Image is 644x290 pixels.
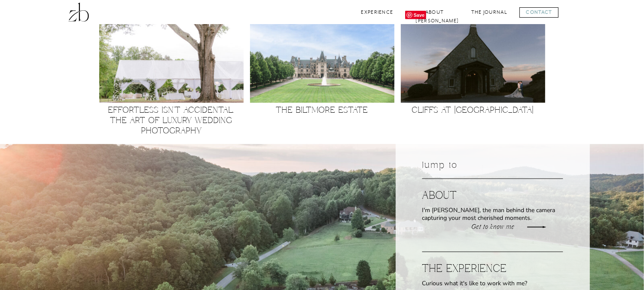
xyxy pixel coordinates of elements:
[471,223,515,231] a: Get to know me
[416,8,454,16] a: About [PERSON_NAME]
[422,159,459,173] h2: Jump to
[401,6,545,103] a: Cliffs at Glassy Chapel
[412,105,534,116] a: Cliffs at [GEOGRAPHIC_DATA]
[276,105,368,116] a: The Biltmore Estate
[422,262,517,275] a: The Experience
[422,207,563,223] a: I'm [PERSON_NAME], the man behind the camera capturing your most cherished moments.
[250,6,394,103] img: A frontal view of the largest home in the United States, the Biltmore Estate. An Art Deco masterp...
[471,8,508,16] a: The Journal
[405,11,427,19] span: Save
[422,189,517,202] a: About
[99,6,244,103] a: Effortless Isn’t Accidental. The Art of Luxury Wedding Photography
[108,105,235,137] a: Effortless Isn’t Accidental. The Art of Luxury Wedding Photography
[360,8,395,16] a: Experience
